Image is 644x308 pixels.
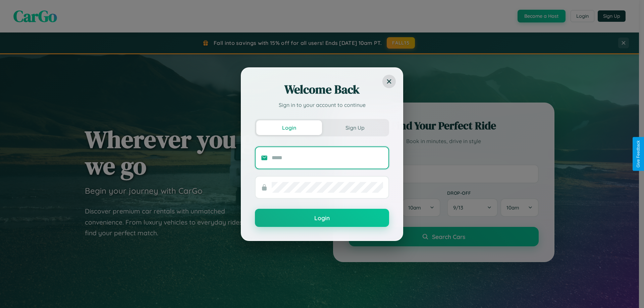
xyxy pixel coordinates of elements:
[636,140,641,168] div: Give Feedback
[256,120,322,135] button: Login
[255,81,389,98] h2: Welcome Back
[322,120,388,135] button: Sign Up
[255,209,389,227] button: Login
[255,101,389,109] p: Sign in to your account to continue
